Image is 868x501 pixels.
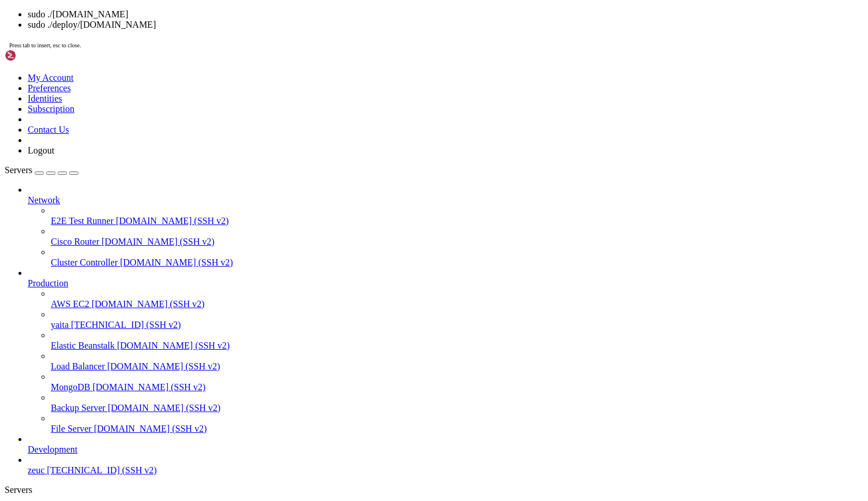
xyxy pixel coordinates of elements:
[111,387,203,397] span: ~/yaita-core-backend
[51,330,863,351] li: Elastic Beanstalk [DOMAIN_NAME] (SSH v2)
[51,341,863,351] a: Elastic Beanstalk [DOMAIN_NAME] (SSH v2)
[5,152,717,162] x-row: 1834 curl localhost:3001/admin
[5,93,717,103] x-row: 1828 sudo systemctl reload nginx
[5,132,717,142] x-row: 1832 curl -L [URL]
[51,289,863,309] li: AWS EC2 [DOMAIN_NAME] (SSH v2)
[5,191,717,201] x-row: 1838 ls
[5,211,717,220] x-row: 1840 sudo bash [DOMAIN_NAME]
[51,320,863,330] a: yaita [TECHNICAL_ID] (SSH v2)
[51,361,863,372] a: Load Balancer [DOMAIN_NAME] (SSH v2)
[28,195,60,205] span: Network
[51,361,105,371] span: Load Balancer
[5,63,717,73] x-row: 1825 history
[5,24,717,34] x-row: 1821 curl localhost:3000/login
[5,387,717,397] x-row: : $ cd deploy/
[51,341,115,350] span: Elastic Beanstalk
[28,278,68,288] span: Production
[5,358,106,367] span: ubuntu@ip-172-31-91-17
[51,372,863,392] li: MongoDB [DOMAIN_NAME] (SSH v2)
[5,319,717,328] x-row: : $ ^C
[5,162,717,171] x-row: 1835 clear
[5,397,106,406] span: ubuntu@ip-172-31-91-17
[51,382,90,392] span: MongoDB
[5,165,78,175] a: Servers
[5,201,717,211] x-row: 1839 cd deploy/
[117,341,230,350] span: [DOMAIN_NAME] (SSH v2)
[5,289,717,299] x-row: 1848 cd yaita-core-backend/
[5,142,717,152] x-row: 1833 curl local:3001/admin
[111,397,235,406] span: ~/yaita-core-backend/deploy
[51,247,863,268] li: Cluster Controller [DOMAIN_NAME] (SSH v2)
[111,348,203,357] span: ~/yaita-core-backend
[28,444,77,454] span: Development
[5,338,717,348] x-row: -backend.conf
[51,403,106,413] span: Backup Server
[51,299,863,309] a: AWS EC2 [DOMAIN_NAME] (SSH v2)
[51,299,89,309] span: AWS EC2
[5,5,717,14] x-row: 1819 sudo journalctl -u yaita-user.service --since "1 hour ago"
[28,268,863,434] li: Production
[92,299,205,309] span: [DOMAIN_NAME] (SSH v2)
[5,122,717,132] x-row: 1831 clear
[5,34,717,44] x-row: 1822 clear
[5,103,717,113] x-row: 1829 clear
[5,299,717,309] x-row: 1849 git pull
[51,205,863,226] li: E2E Test Runner [DOMAIN_NAME] (SSH v2)
[28,104,74,114] a: Subscription
[5,387,106,397] span: ubuntu@ip-172-31-91-17
[120,257,233,267] span: [DOMAIN_NAME] (SSH v2)
[111,328,203,338] span: ~/yaita-core-backend
[51,351,863,372] li: Load Balancer [DOMAIN_NAME] (SSH v2)
[5,73,717,83] x-row: 1826 sudo cp /home/ubuntu/yaita-core-backend/deploy/nginx/yaita-backend-fixed.conf /etc/nginx/con...
[108,403,221,413] span: [DOMAIN_NAME] (SSH v2)
[51,392,863,413] li: Backup Server [DOMAIN_NAME] (SSH v2)
[5,230,717,240] x-row: 1842 clear
[116,216,229,226] span: [DOMAIN_NAME] (SSH v2)
[51,424,863,434] a: File Server [DOMAIN_NAME] (SSH v2)
[28,94,62,103] a: Identities
[5,44,717,54] x-row: 1823 cd yaita-core-backend/
[51,257,118,267] span: Cluster Controller
[71,320,181,330] span: [TECHNICAL_ID] (SSH v2)
[28,455,863,476] li: zeuc [TECHNICAL_ID] (SSH v2)
[5,279,717,289] x-row: 1847 git pull
[92,382,205,392] span: [DOMAIN_NAME] (SSH v2)
[28,9,863,20] li: sudo ./[DOMAIN_NAME]
[51,413,863,434] li: File Server [DOMAIN_NAME] (SSH v2)
[102,237,215,246] span: [DOMAIN_NAME] (SSH v2)
[5,240,717,250] x-row: 1843 curl localhost:3001/admin/
[28,278,863,289] a: Production
[51,237,863,247] a: Cisco Router [DOMAIN_NAME] (SSH v2)
[28,83,71,93] a: Preferences
[51,216,863,226] a: E2E Test Runner [DOMAIN_NAME] (SSH v2)
[94,424,207,433] span: [DOMAIN_NAME] (SSH v2)
[28,145,54,155] a: Logout
[5,54,717,63] x-row: 1824 ls
[5,358,717,368] x-row: : $ sudo nginx -t && sudo systemctl reload nginx
[9,42,81,48] span: Press tab to insert, esc to close.
[111,358,203,367] span: ~/yaita-core-backend
[5,377,717,387] x-row: nginx: configuration file /etc/nginx/nginx.conf test is successful
[28,465,863,476] a: zeuc [TECHNICAL_ID] (SSH v2)
[111,319,203,328] span: ~/yaita-core-backend
[51,382,863,392] a: MongoDB [DOMAIN_NAME] (SSH v2)
[51,403,863,413] a: Backup Server [DOMAIN_NAME] (SSH v2)
[28,20,863,30] li: sudo ./deploy/[DOMAIN_NAME]
[5,309,717,319] x-row: 1850 history
[5,328,106,338] span: ubuntu@ip-172-31-91-17
[5,83,717,93] x-row: 1827 sudo nginx -t
[5,319,106,328] span: ubuntu@ip-172-31-91-17
[5,397,717,407] x-row: : $ sudo ./
[5,260,717,270] x-row: 1845 clear
[51,226,863,247] li: Cisco Router [DOMAIN_NAME] (SSH v2)
[5,14,717,24] x-row: 1820 curl localhost:3000
[28,465,44,475] span: zeuc
[5,165,32,175] span: Servers
[107,361,220,371] span: [DOMAIN_NAME] (SSH v2)
[5,348,106,357] span: ubuntu@ip-172-31-91-17
[5,250,717,260] x-row: 1844 curl localhost:3001/admin
[51,320,69,330] span: yaita
[5,50,71,61] img: Shellngn
[5,348,717,358] x-row: : $ ^C
[51,237,99,246] span: Cisco Router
